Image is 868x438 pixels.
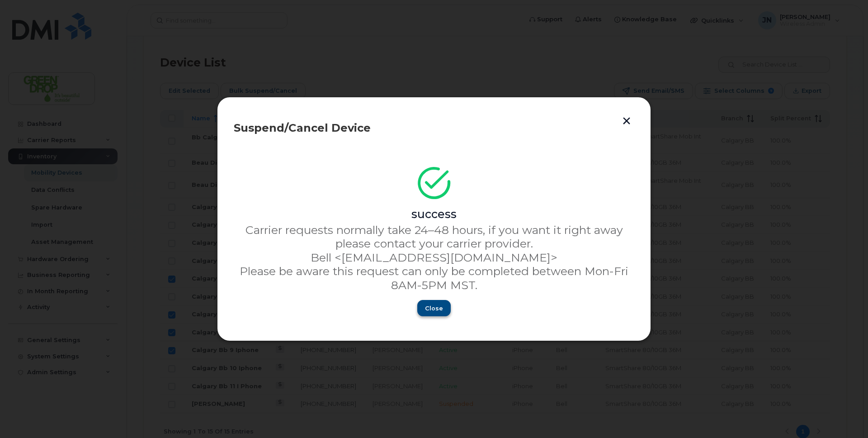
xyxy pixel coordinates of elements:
[234,223,634,251] p: Carrier requests normally take 24–48 hours, if you want it right away please contact your carrier...
[234,264,634,292] p: Please be aware this request can only be completed between Mon-Fri 8AM-5PM MST.
[234,123,634,133] div: Suspend/Cancel Device
[425,304,443,313] span: Close
[234,207,634,221] div: success
[234,251,634,264] p: Bell <[EMAIL_ADDRESS][DOMAIN_NAME]>
[417,300,451,316] button: Close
